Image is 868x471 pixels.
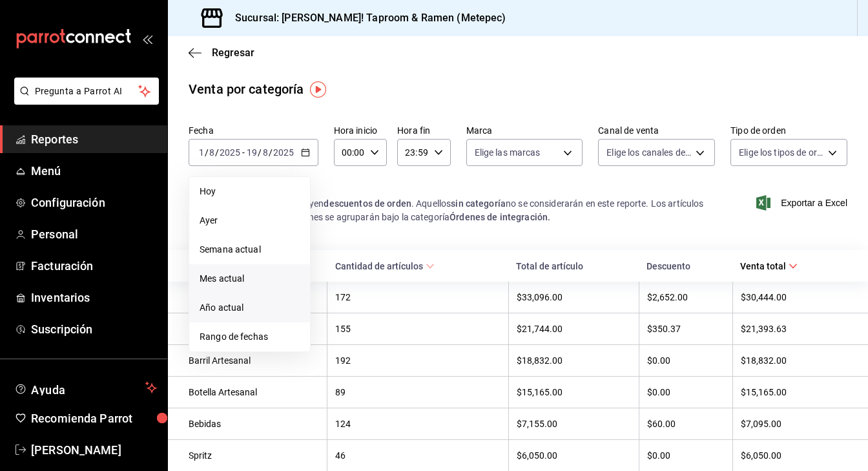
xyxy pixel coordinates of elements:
[9,94,159,107] a: Pregunta a Parrot AI
[741,419,847,429] div: $7,095.00
[219,147,241,158] input: ----
[31,162,157,180] span: Menú
[334,126,387,135] label: Hora inicio
[335,324,501,334] div: 155
[205,147,209,158] span: /
[335,419,501,429] div: 124
[517,419,631,429] div: $7,155.00
[246,147,258,158] input: --
[598,126,715,135] label: Canal de venta
[189,182,712,197] p: Nota
[517,292,631,302] div: $33,096.00
[200,330,300,344] span: Rango de fechas
[200,185,300,198] span: Hoy
[31,441,157,459] span: [PERSON_NAME]
[324,198,411,209] strong: descuentos de orden
[189,419,319,429] div: Bebidas
[189,387,319,397] div: Botella Artesanal
[212,47,254,59] span: Regresar
[262,147,269,158] input: --
[198,147,205,158] input: --
[31,410,157,427] span: Recomienda Parrot
[517,387,631,397] div: $15,165.00
[31,225,157,243] span: Personal
[189,355,319,366] div: Barril Artesanal
[647,355,725,366] div: $0.00
[449,212,550,222] strong: Órdenes de integración.
[31,131,157,148] span: Reportes
[517,450,631,461] div: $6,050.00
[310,81,326,98] img: Tooltip marker
[741,292,847,302] div: $30,444.00
[200,301,300,315] span: Año actual
[741,355,847,366] div: $18,832.00
[647,324,725,334] div: $350.37
[335,387,501,397] div: 89
[31,194,157,211] span: Configuración
[189,47,254,59] button: Regresar
[200,243,300,256] span: Semana actual
[335,450,501,461] div: 46
[647,387,725,397] div: $0.00
[466,126,583,135] label: Marca
[31,257,157,275] span: Facturación
[741,387,847,397] div: $15,165.00
[31,380,140,395] span: Ayuda
[639,250,732,282] th: Descuento
[189,450,319,461] div: Spritz
[273,147,294,158] input: ----
[242,147,245,158] span: -
[335,355,501,366] div: 192
[759,195,847,211] button: Exportar a Excel
[209,147,215,158] input: --
[31,320,157,338] span: Suscripción
[215,147,219,158] span: /
[741,450,847,461] div: $6,050.00
[335,292,501,302] div: 172
[740,261,798,271] span: Venta total
[189,126,318,135] label: Fecha
[258,147,262,158] span: /
[508,250,639,282] th: Total de artículo
[14,78,159,105] button: Pregunta a Parrot AI
[730,126,847,135] label: Tipo de orden
[142,34,152,44] button: open_drawer_menu
[647,419,725,429] div: $60.00
[31,289,157,306] span: Inventarios
[517,324,631,334] div: $21,744.00
[269,147,273,158] span: /
[451,198,506,209] strong: sin categoría
[335,261,435,271] span: Cantidad de artículos
[647,450,725,461] div: $0.00
[35,85,139,98] span: Pregunta a Parrot AI
[739,146,823,159] span: Elige los tipos de orden
[200,272,300,286] span: Mes actual
[647,292,725,302] div: $2,652.00
[475,146,541,159] span: Elige las marcas
[517,355,631,366] div: $18,832.00
[606,146,691,159] span: Elige los canales de venta
[741,324,847,334] div: $21,393.63
[225,10,506,26] h3: Sucursal: [PERSON_NAME]! Taproom & Ramen (Metepec)
[397,126,450,135] label: Hora fin
[189,79,304,99] div: Venta por categoría
[200,214,300,227] span: Ayer
[189,197,712,224] div: Los artículos listados no incluyen . Aquellos no se considerarán en este reporte. Los artículos v...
